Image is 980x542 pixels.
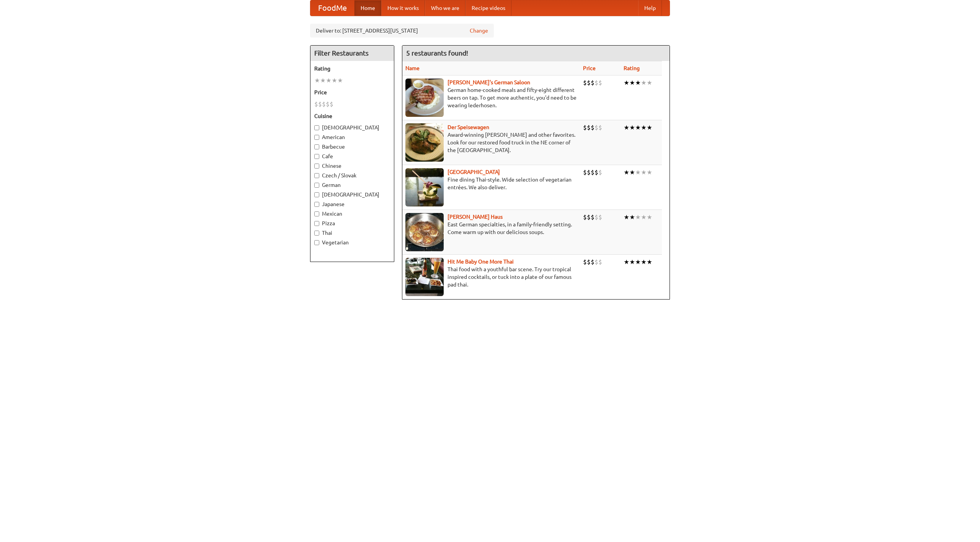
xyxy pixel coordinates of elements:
h4: Filter Restaurants [310,46,394,61]
li: ★ [635,213,641,221]
label: Mexican [314,210,390,218]
li: ★ [641,168,647,177]
input: Cafe [314,154,319,159]
label: Barbecue [314,143,390,151]
img: babythai.jpg [405,258,444,296]
img: speisewagen.jpg [405,123,444,162]
a: Name [405,65,420,71]
a: [PERSON_NAME]'s German Saloon [448,79,530,85]
a: FoodMe [310,0,354,16]
li: $ [595,213,598,221]
h5: Cuisine [314,112,390,120]
li: $ [318,100,322,108]
li: $ [322,100,326,108]
li: $ [595,258,598,266]
b: [PERSON_NAME] Haus [448,214,503,220]
li: $ [595,79,598,87]
li: ★ [647,258,652,266]
a: Help [638,0,662,16]
a: How it works [381,0,425,16]
p: Award-winning [PERSON_NAME] and other favorites. Look for our restored food truck in the NE corne... [405,131,577,154]
li: $ [595,123,598,132]
li: ★ [647,168,652,177]
input: Barbecue [314,144,319,149]
li: ★ [326,76,332,85]
li: ★ [332,76,337,85]
li: $ [583,123,587,132]
label: Vegetarian [314,239,390,246]
li: $ [587,168,591,177]
li: ★ [624,123,629,132]
input: Chinese [314,164,319,169]
label: Chinese [314,162,390,170]
p: Fine dining Thai-style. Wide selection of vegetarian entrées. We also deliver. [405,176,577,191]
li: $ [314,100,318,108]
li: $ [598,79,602,87]
li: ★ [629,258,635,266]
input: [DEMOGRAPHIC_DATA] [314,125,319,130]
li: $ [583,168,587,177]
a: Change [470,27,488,34]
li: $ [587,213,591,221]
li: ★ [641,79,647,87]
input: Japanese [314,202,319,207]
li: ★ [647,79,652,87]
li: $ [598,258,602,266]
li: $ [587,79,591,87]
li: $ [598,123,602,132]
li: $ [583,258,587,266]
li: $ [591,123,595,132]
img: kohlhaus.jpg [405,213,444,251]
p: Thai food with a youthful bar scene. Try our tropical inspired cocktails, or tuck into a plate of... [405,265,577,288]
div: Deliver to: [STREET_ADDRESS][US_STATE] [310,24,494,38]
a: Who we are [425,0,465,16]
input: Vegetarian [314,240,319,245]
li: ★ [635,168,641,177]
input: German [314,183,319,188]
li: $ [591,168,595,177]
a: Hit Me Baby One More Thai [448,259,514,265]
li: $ [330,100,333,108]
li: ★ [629,123,635,132]
li: $ [587,123,591,132]
a: Recipe videos [465,0,511,16]
label: American [314,133,390,141]
ng-pluralize: 5 restaurants found! [406,49,468,57]
li: $ [591,213,595,221]
li: ★ [641,258,647,266]
li: $ [587,258,591,266]
li: ★ [629,79,635,87]
a: Der Speisewagen [448,124,489,130]
li: ★ [635,258,641,266]
li: ★ [624,168,629,177]
li: ★ [647,213,652,221]
input: American [314,135,319,140]
li: ★ [624,79,629,87]
label: Japanese [314,200,390,208]
a: Price [583,65,596,71]
li: $ [326,100,330,108]
li: $ [591,79,595,87]
li: ★ [337,76,343,85]
input: [DEMOGRAPHIC_DATA] [314,192,319,197]
input: Pizza [314,221,319,226]
label: [DEMOGRAPHIC_DATA] [314,191,390,198]
label: Czech / Slovak [314,172,390,179]
li: ★ [641,213,647,221]
label: Cafe [314,152,390,160]
li: ★ [320,76,326,85]
li: ★ [629,168,635,177]
li: $ [583,79,587,87]
label: [DEMOGRAPHIC_DATA] [314,124,390,131]
p: East German specialties, in a family-friendly setting. Come warm up with our delicious soups. [405,221,577,236]
label: German [314,181,390,189]
li: ★ [314,76,320,85]
li: $ [591,258,595,266]
li: ★ [647,123,652,132]
a: [GEOGRAPHIC_DATA] [448,169,500,175]
a: Rating [624,65,640,71]
li: $ [598,213,602,221]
